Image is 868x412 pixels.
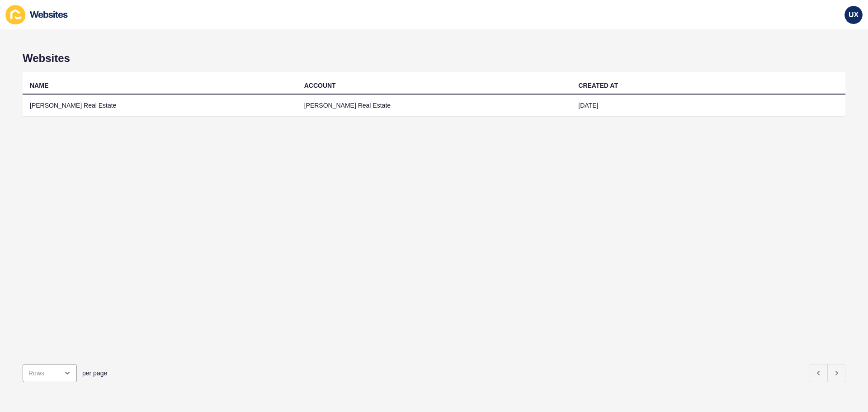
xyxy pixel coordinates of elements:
[571,95,845,117] td: [DATE]
[30,81,48,90] div: NAME
[297,95,571,117] td: [PERSON_NAME] Real Estate
[578,81,618,90] div: CREATED AT
[82,369,107,378] span: per page
[304,81,336,90] div: ACCOUNT
[849,10,859,19] span: UX
[23,95,297,117] td: [PERSON_NAME] Real Estate
[23,52,845,65] h1: Websites
[23,364,77,382] div: open menu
